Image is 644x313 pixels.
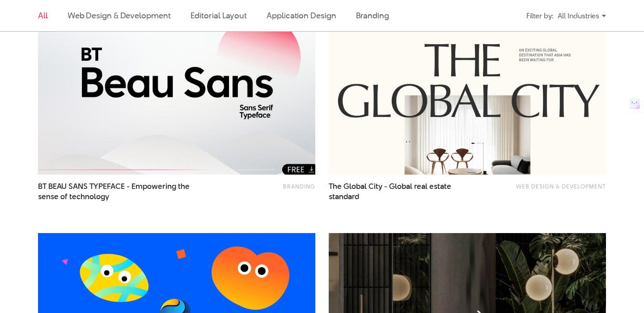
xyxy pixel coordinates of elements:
a: All [38,10,48,21]
span: BT BEAU SANS TYPEFACE - Empowering the [38,181,191,202]
span: sense of technology [38,192,109,202]
a: BT BEAU SANS TYPEFACE - Empowering thesense of technology [38,181,191,202]
a: Branding [356,10,389,21]
a: Web Design & Development [516,182,606,190]
a: Application Design [267,10,336,21]
a: Web Design & Development [68,10,171,21]
div: Filter by: [526,8,553,24]
span: standard [329,192,359,202]
a: Editorial Layout [191,10,247,21]
div: All Industries [558,8,606,24]
a: The Global City - Global real estatestandard [329,181,481,202]
span: The Global City - Global real estate [329,181,481,202]
a: Branding [283,182,315,190]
